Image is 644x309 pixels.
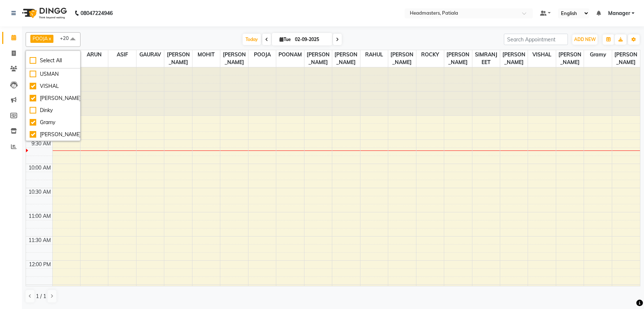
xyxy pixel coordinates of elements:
span: [PERSON_NAME] [500,50,528,67]
span: Today [243,34,261,45]
div: USMAN [30,70,76,78]
span: 1 / 1 [36,293,46,300]
input: Search Appointment [504,34,568,45]
span: ADD NEW [574,37,596,42]
span: [PERSON_NAME] [612,50,640,67]
div: 12:30 PM [27,285,52,293]
button: ADD NEW [572,34,598,45]
span: RAHUL [360,50,388,59]
span: [PERSON_NAME] [444,50,472,67]
span: POONAM [276,50,304,59]
span: POOJA [248,50,276,59]
div: 11:00 AM [27,212,52,220]
span: [PERSON_NAME] [388,50,416,67]
div: Stylist [26,50,52,58]
span: ARUN [80,50,108,59]
div: 9:30 AM [30,140,52,148]
span: MOHIT [192,50,220,59]
img: logo [19,3,69,23]
div: Dinky [30,107,76,114]
div: 11:30 AM [27,237,52,244]
div: [PERSON_NAME] [30,94,76,102]
span: ROCKY [416,50,444,59]
input: 2025-09-02 [293,34,329,45]
span: [PERSON_NAME] [332,50,360,67]
div: [PERSON_NAME] [30,131,76,138]
div: Gramy [30,119,76,126]
div: 10:00 AM [27,164,52,172]
span: POOJA [33,36,48,41]
span: Tue [278,37,293,42]
span: [PERSON_NAME] [304,50,332,67]
span: ASIF [108,50,136,59]
span: SIMRANJEET [472,50,500,67]
span: +20 [60,35,74,41]
span: GAURAV [136,50,164,59]
span: Manager [608,10,630,17]
span: [PERSON_NAME] [164,50,192,67]
span: ALI [53,50,80,59]
div: VISHAL [30,82,76,90]
span: VISHAL [528,50,555,59]
div: Select All [30,57,76,64]
span: Gramy [584,50,611,59]
div: 12:00 PM [27,261,52,268]
b: 08047224946 [80,3,113,23]
span: [PERSON_NAME] [556,50,584,67]
span: [PERSON_NAME] [220,50,248,67]
a: x [48,36,51,41]
div: 10:30 AM [27,188,52,196]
